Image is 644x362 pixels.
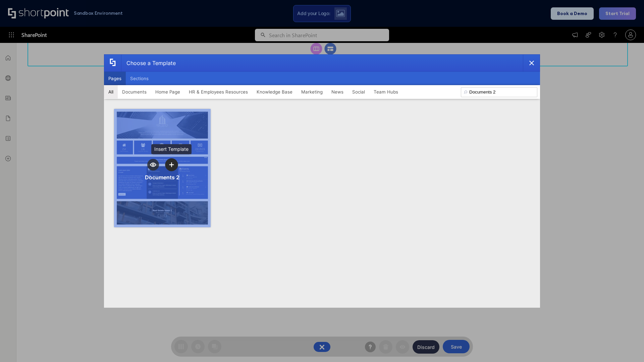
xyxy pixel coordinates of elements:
button: News [327,85,348,99]
button: Pages [104,72,126,85]
input: Search [461,87,537,97]
button: HR & Employees Resources [184,85,252,99]
button: Documents [118,85,151,99]
button: Team Hubs [369,85,402,99]
button: Home Page [151,85,184,99]
button: All [104,85,118,99]
iframe: Chat Widget [610,330,644,362]
div: template selector [104,54,540,308]
button: Sections [126,72,153,85]
button: Marketing [297,85,327,99]
div: Documents 2 [145,174,179,181]
button: Social [348,85,369,99]
button: Knowledge Base [252,85,297,99]
div: Choose a Template [121,55,176,71]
